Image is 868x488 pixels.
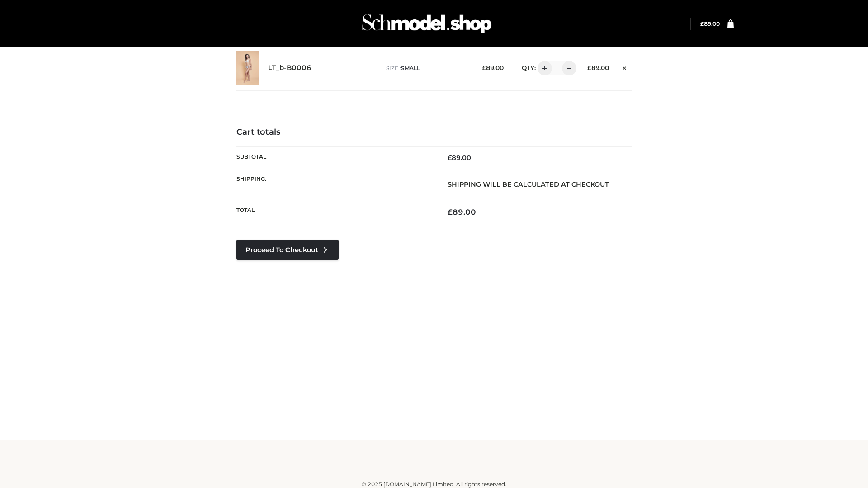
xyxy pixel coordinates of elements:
[401,65,420,71] span: SMALL
[448,154,471,162] bdi: 89.00
[236,146,434,169] th: Subtotal
[618,61,632,73] a: Remove this item
[700,20,720,27] bdi: 89.00
[482,64,504,71] bdi: 89.00
[513,61,573,75] div: QTY:
[386,64,468,72] p: size :
[448,207,476,216] bdi: 89.00
[236,240,339,260] a: Proceed to Checkout
[700,20,704,27] span: £
[587,64,591,71] span: £
[587,64,609,71] bdi: 89.00
[236,200,434,224] th: Total
[448,207,453,216] span: £
[268,64,311,72] a: LT_b-B0006
[359,6,495,42] img: Schmodel Admin 964
[448,180,609,188] strong: Shipping will be calculated at checkout
[482,64,486,71] span: £
[236,127,632,137] h4: Cart totals
[448,154,452,162] span: £
[236,51,259,85] img: LT_b-B0006 - SMALL
[236,169,434,200] th: Shipping:
[700,20,720,27] a: £89.00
